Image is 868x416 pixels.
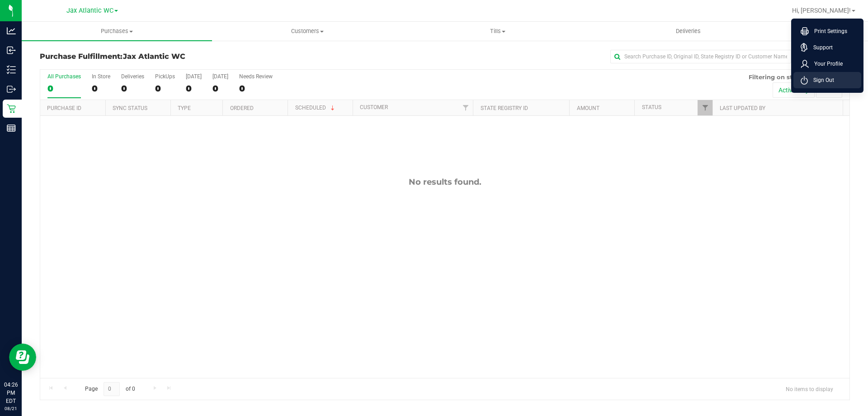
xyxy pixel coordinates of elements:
a: Customer [360,104,388,110]
div: 0 [186,83,202,94]
button: Active only [773,82,815,98]
p: 08/21 [4,405,18,412]
a: Last Updated By [720,105,765,111]
span: Page of 0 [77,382,142,396]
iframe: Resource center [9,344,36,371]
div: Deliveries [121,73,144,80]
div: All Purchases [47,73,81,80]
span: Sign Out [808,76,834,85]
li: Sign Out [793,72,861,88]
span: Jax Atlantic WC [66,7,113,14]
div: 0 [239,83,273,94]
inline-svg: Retail [7,104,16,113]
div: In Store [92,73,110,80]
span: Customers [212,27,402,35]
span: Filtering on status: [749,73,807,81]
div: 0 [47,83,81,94]
a: Purchases [22,22,212,41]
a: Deliveries [593,22,783,41]
div: 0 [155,83,175,94]
h3: Purchase Fulfillment: [40,53,310,61]
a: State Registry ID [481,105,528,111]
a: Sync Status [113,105,147,111]
inline-svg: Reports [7,124,16,133]
span: Your Profile [809,59,843,68]
a: Filter [698,100,712,115]
div: [DATE] [212,73,228,80]
inline-svg: Outbound [7,85,16,94]
span: Jax Atlantic WC [123,52,185,61]
a: Purchase ID [47,105,81,111]
a: Type [178,105,191,111]
a: Ordered [230,105,254,111]
inline-svg: Inventory [7,65,16,74]
span: Support [808,43,833,52]
inline-svg: Inbound [7,46,16,55]
a: Scheduled [295,105,336,111]
div: PickUps [155,73,175,80]
div: No results found. [40,177,849,187]
a: Tills [402,22,593,41]
input: Search Purchase ID, Original ID, State Registry ID or Customer Name... [610,50,791,63]
a: Filter [458,100,473,115]
p: 04:26 PM EDT [4,381,18,405]
span: Hi, [PERSON_NAME]! [792,7,851,14]
span: Purchases [22,27,212,35]
span: Print Settings [809,27,847,36]
inline-svg: Analytics [7,26,16,35]
a: Customers [212,22,402,41]
a: Status [642,104,661,110]
div: Needs Review [239,73,273,80]
div: 0 [92,83,110,94]
span: No items to display [778,382,840,396]
a: Amount [577,105,599,111]
a: Support [801,43,858,52]
div: [DATE] [186,73,202,80]
div: 0 [212,83,228,94]
span: Tills [403,27,592,35]
span: Deliveries [664,27,713,35]
div: 0 [121,83,144,94]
